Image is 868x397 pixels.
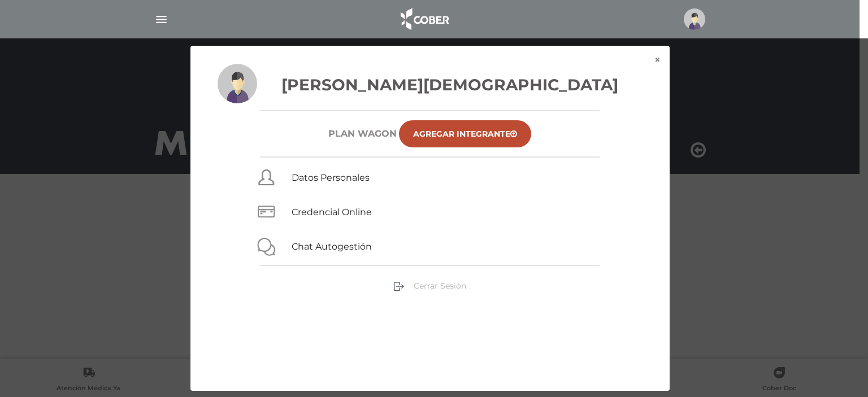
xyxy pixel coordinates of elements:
h6: Plan WAGON [328,128,397,139]
h3: [PERSON_NAME][DEMOGRAPHIC_DATA] [218,73,643,97]
img: profile-placeholder.svg [218,64,257,103]
img: profile-placeholder.svg [684,8,705,30]
a: Chat Autogestión [292,241,372,252]
a: Datos Personales [292,172,370,183]
a: Credencial Online [292,207,372,217]
button: × [645,46,670,74]
img: logo_cober_home-white.png [394,6,454,33]
span: Cerrar Sesión [414,281,466,291]
img: sign-out.png [393,281,405,292]
a: Cerrar Sesión [393,280,466,290]
a: Agregar Integrante [399,120,531,147]
img: Cober_menu-lines-white.svg [154,12,168,27]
